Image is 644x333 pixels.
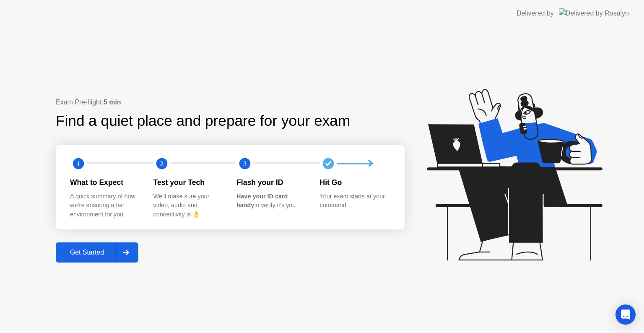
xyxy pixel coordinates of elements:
text: 3 [243,160,247,168]
div: Flash your ID [236,177,306,188]
text: 2 [160,160,163,168]
div: to verify it’s you [236,192,306,210]
div: Delivered by [517,8,554,18]
div: Find a quiet place and prepare for your exam [56,110,351,132]
div: Hit Go [320,177,390,188]
div: Open Intercom Messenger [615,304,636,325]
div: What to Expect [70,177,140,188]
text: 1 [77,160,80,168]
b: Have your ID card handy [236,193,288,209]
div: Exam Pre-flight: [56,97,405,107]
div: Get Started [58,249,116,256]
button: Get Started [56,242,138,263]
div: A quick summary of how we’re ensuring a fair environment for you [70,192,140,219]
div: We’ll make sure your video, audio and connectivity is 👌 [153,192,223,219]
div: Your exam starts at your command [320,192,390,210]
div: Test your Tech [153,177,223,188]
b: 5 min [104,99,121,106]
img: Delivered by Rosalyn [559,8,629,18]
